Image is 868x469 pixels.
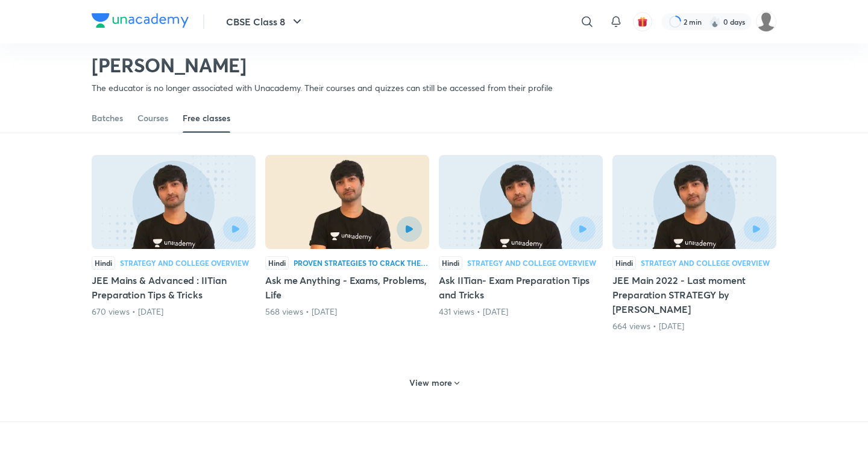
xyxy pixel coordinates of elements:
[265,306,429,318] div: 568 views • 3 years ago
[612,256,636,269] div: Hindi
[709,16,721,28] img: streak
[92,53,553,77] h2: [PERSON_NAME]
[92,155,256,332] div: JEE Mains & Advanced : IITian Preparation Tips & Tricks
[92,13,189,31] a: Company Logo
[265,256,289,269] div: Hindi
[756,11,776,32] img: Aakanksha Jha
[439,256,462,269] div: Hindi
[641,259,770,266] div: Strategy and College Overview
[439,306,603,318] div: 431 views • 3 years ago
[439,273,603,302] h5: Ask IITian- Exam Preparation Tips and Tricks
[294,259,429,266] div: Proven Strategies to Crack the Exam
[137,104,168,133] a: Courses
[92,306,256,318] div: 670 views • 3 years ago
[92,273,256,302] h5: JEE Mains & Advanced : IITian Preparation Tips & Tricks
[409,377,452,389] h6: View more
[612,273,776,316] h5: JEE Main 2022 - Last moment Preparation STRATEGY by [PERSON_NAME]
[120,259,249,266] div: Strategy and College Overview
[633,12,652,31] button: avatar
[439,155,603,332] div: Ask IITian- Exam Preparation Tips and Tricks
[219,10,312,34] button: CBSE Class 8
[92,13,189,28] img: Company Logo
[637,16,648,27] img: avatar
[92,256,115,269] div: Hindi
[92,82,553,94] p: The educator is no longer associated with Unacademy. Their courses and quizzes can still be acces...
[92,112,123,124] div: Batches
[612,320,776,332] div: 664 views • 3 years ago
[183,112,230,124] div: Free classes
[183,104,230,133] a: Free classes
[467,259,596,266] div: Strategy and College Overview
[265,155,429,332] div: Ask me Anything - Exams, Problems, Life
[612,155,776,332] div: JEE Main 2022 - Last moment Preparation STRATEGY by IITIAN
[265,273,429,302] h5: Ask me Anything - Exams, Problems, Life
[92,104,123,133] a: Batches
[137,112,168,124] div: Courses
